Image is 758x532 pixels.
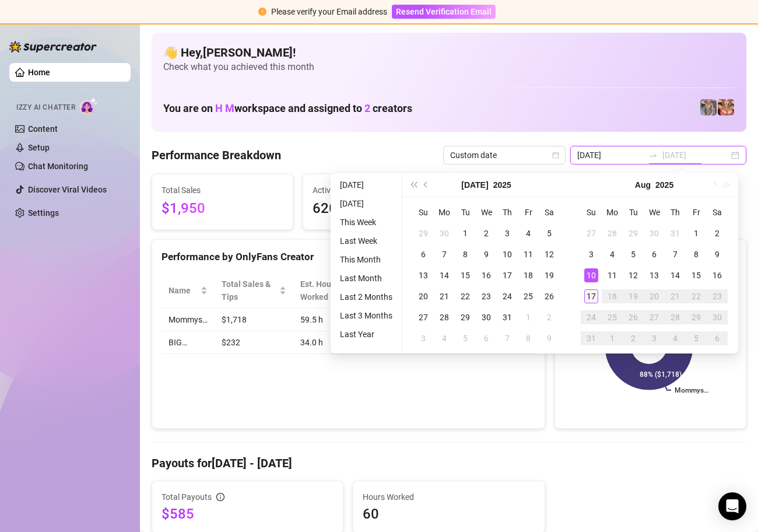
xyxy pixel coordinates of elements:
[686,265,707,286] td: 2025-08-15
[434,223,455,244] td: 2025-06-30
[655,173,673,197] button: Choose a year
[28,124,58,134] a: Content
[626,310,640,324] div: 26
[668,226,682,240] div: 31
[668,310,682,324] div: 28
[476,307,497,328] td: 2025-07-30
[518,202,539,223] th: Fr
[16,102,75,113] span: Izzy AI Chatter
[413,286,434,307] td: 2025-07-20
[647,247,661,261] div: 6
[497,244,518,265] td: 2025-07-10
[413,244,434,265] td: 2025-07-06
[497,307,518,328] td: 2025-07-31
[28,208,59,218] a: Settings
[665,202,686,223] th: Th
[479,331,493,345] div: 6
[152,147,281,163] h4: Performance Breakdown
[718,99,734,116] img: pennylondon
[500,226,514,240] div: 3
[542,289,556,303] div: 26
[644,223,665,244] td: 2025-07-30
[416,226,430,240] div: 29
[665,286,686,307] td: 2025-08-21
[521,268,535,282] div: 18
[258,8,266,16] span: exclamation-circle
[710,247,724,261] div: 9
[28,162,88,171] a: Chat Monitoring
[396,7,492,16] span: Resend Verification Email
[476,223,497,244] td: 2025-07-02
[413,265,434,286] td: 2025-07-13
[605,226,619,240] div: 28
[497,223,518,244] td: 2025-07-03
[644,328,665,349] td: 2025-09-03
[162,184,283,197] span: Total Sales
[497,328,518,349] td: 2025-08-07
[689,226,703,240] div: 1
[216,493,224,501] span: info-circle
[479,268,493,282] div: 16
[518,244,539,265] td: 2025-07-11
[605,310,619,324] div: 25
[497,202,518,223] th: Th
[500,331,514,345] div: 7
[300,278,358,303] div: Est. Hours Worked
[163,102,412,115] h1: You are on workspace and assigned to creators
[335,215,397,229] li: This Week
[313,184,434,197] span: Active Chats
[479,247,493,261] div: 9
[539,286,560,307] td: 2025-07-26
[455,307,476,328] td: 2025-07-29
[479,310,493,324] div: 30
[605,268,619,282] div: 11
[626,289,640,303] div: 19
[665,328,686,349] td: 2025-09-04
[162,331,215,354] td: BIG…
[28,143,50,152] a: Setup
[668,289,682,303] div: 21
[686,202,707,223] th: Fr
[665,244,686,265] td: 2025-08-07
[662,149,729,162] input: End date
[437,226,451,240] div: 30
[686,223,707,244] td: 2025-08-01
[707,265,728,286] td: 2025-08-16
[668,268,682,282] div: 14
[518,328,539,349] td: 2025-08-08
[539,223,560,244] td: 2025-07-05
[700,99,717,116] img: pennylondonvip
[455,286,476,307] td: 2025-07-22
[458,247,472,261] div: 8
[500,289,514,303] div: 24
[626,268,640,282] div: 12
[335,253,397,267] li: This Month
[479,289,493,303] div: 23
[455,202,476,223] th: Tu
[521,289,535,303] div: 25
[552,152,559,159] span: calendar
[437,247,451,261] div: 7
[293,331,374,354] td: 34.0 h
[584,310,598,324] div: 24
[500,247,514,261] div: 10
[162,273,215,309] th: Name
[539,265,560,286] td: 2025-07-19
[710,226,724,240] div: 2
[623,265,644,286] td: 2025-08-12
[335,327,397,341] li: Last Year
[581,328,602,349] td: 2025-08-31
[539,328,560,349] td: 2025-08-09
[644,265,665,286] td: 2025-08-13
[647,310,661,324] div: 27
[581,223,602,244] td: 2025-07-27
[581,265,602,286] td: 2025-08-10
[602,265,623,286] td: 2025-08-11
[542,331,556,345] div: 9
[363,505,535,523] span: 60
[434,265,455,286] td: 2025-07-14
[434,202,455,223] th: Mo
[458,226,472,240] div: 1
[28,68,50,77] a: Home
[686,286,707,307] td: 2025-08-22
